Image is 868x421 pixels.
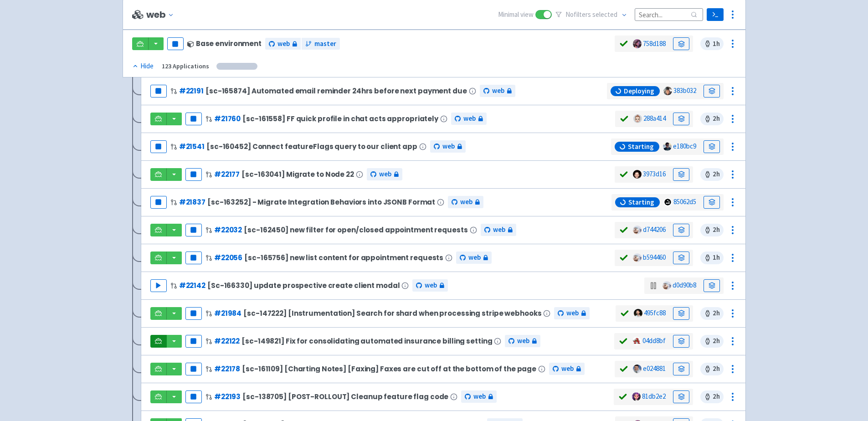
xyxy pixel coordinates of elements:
[549,363,585,375] a: web
[442,141,455,152] span: web
[214,308,241,318] a: #21984
[179,86,204,96] a: #22191
[643,39,666,48] a: 758d188
[425,280,437,291] span: web
[463,113,476,124] span: web
[179,281,205,290] a: #22142
[492,86,504,96] span: web
[302,38,340,50] a: master
[185,307,202,320] button: Pause
[150,196,167,209] button: Pause
[461,390,497,403] a: web
[505,335,540,347] a: web
[214,225,242,235] a: #22032
[185,363,202,375] button: Pause
[700,390,724,403] span: 2 h
[214,114,241,123] a: #21760
[451,113,487,125] a: web
[517,336,529,346] span: web
[430,140,466,153] a: web
[700,113,724,125] span: 2 h
[214,253,242,262] a: #22056
[480,85,515,97] a: web
[643,225,666,234] a: d744206
[448,196,483,208] a: web
[244,254,443,262] span: [sc-165756] new list content for appointment requests
[185,390,202,403] button: Pause
[642,392,666,400] a: 81db2e2
[185,335,202,348] button: Pause
[367,168,402,180] a: web
[700,252,724,264] span: 1 h
[146,10,178,20] button: web
[460,197,473,207] span: web
[205,87,467,95] span: [sc-165874] Automated email reminder 24hrs before next payment due
[241,170,354,178] span: [sc-163041] Migrate to Node 22
[628,142,654,151] span: Starting
[493,225,505,235] span: web
[643,114,666,123] a: 288a414
[207,282,400,289] span: [Sc-166330] update prospective create client modal
[187,40,262,47] div: Base environment
[379,169,391,180] span: web
[644,308,666,317] a: 495fc88
[185,168,202,181] button: Pause
[185,113,202,125] button: Pause
[592,10,617,19] span: selected
[673,197,696,206] a: 85062d5
[498,10,534,20] span: Minimal view
[456,252,492,264] a: web
[214,336,240,346] a: #22122
[481,224,516,236] a: web
[642,336,666,345] a: 04dd8bf
[700,224,724,236] span: 2 h
[561,364,574,374] span: web
[132,61,154,72] button: Hide
[179,197,205,207] a: #21837
[265,38,301,50] a: web
[206,143,417,150] span: [sc-160452] Connect featureFlags query to our client app
[707,8,724,21] a: Terminal
[150,279,167,292] button: Play
[643,253,666,262] a: b594460
[150,140,167,153] button: Pause
[468,252,481,263] span: web
[214,392,241,401] a: #22193
[624,87,654,96] span: Deploying
[207,198,435,206] span: [sc-163252] - Migrate Integration Behaviors into JSONB Format
[185,224,202,236] button: Pause
[412,279,448,292] a: web
[167,37,184,50] button: Pause
[241,337,492,345] span: [sc-149821] Fix for consolidating automated insurance billing setting
[150,85,167,98] button: Pause
[242,393,448,400] span: [sc-138705] [POST-ROLLOUT] Cleanup feature flag code
[700,37,724,50] span: 1 h
[179,142,205,151] a: #21541
[243,309,541,317] span: [sc-147222] [Instrumentation] Search for shard when processing stripe webhooks
[162,61,209,72] div: 123 Applications
[132,61,154,72] div: Hide
[566,308,579,318] span: web
[554,307,590,319] a: web
[214,364,240,374] a: #22178
[673,86,696,95] a: 383b032
[643,364,666,373] a: e024881
[628,198,654,207] span: Starting
[700,335,724,348] span: 2 h
[700,363,724,375] span: 2 h
[673,281,696,289] a: d0d90b8
[244,226,467,234] span: [sc-162450] new filter for open/closed appointment requests
[314,39,336,49] span: master
[214,169,240,179] a: #22177
[673,142,696,150] a: e180bc9
[242,115,438,123] span: [sc-161558] FF quick profile in chat acts appropriately
[473,391,486,402] span: web
[565,10,617,20] span: No filter s
[700,168,724,181] span: 2 h
[700,307,724,320] span: 2 h
[185,252,202,264] button: Pause
[635,8,703,21] input: Search...
[643,169,666,178] a: 3973d16
[242,365,536,373] span: [sc-161109] [Charting Notes] [Faxing] Faxes are cut off at the bottom of the page
[277,39,290,49] span: web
